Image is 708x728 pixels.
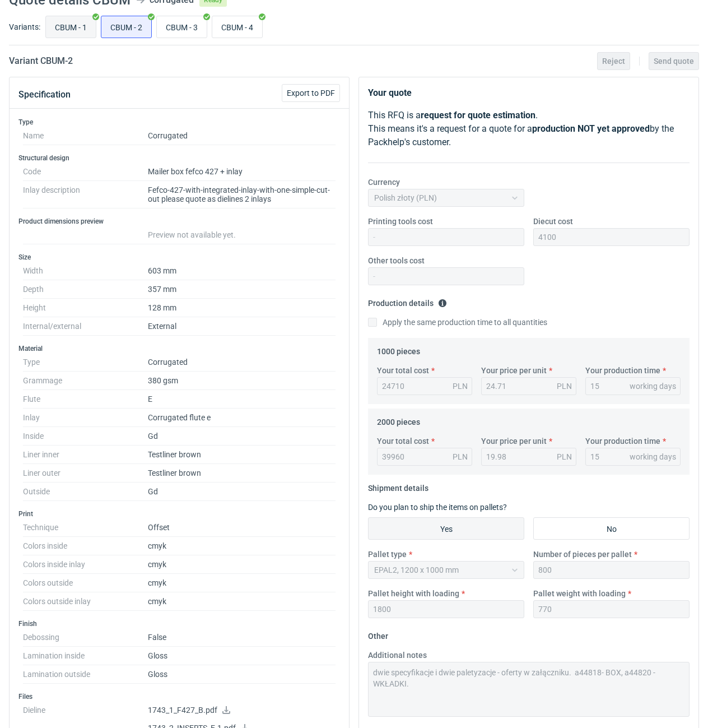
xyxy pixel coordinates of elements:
[9,21,40,33] label: Variants:
[533,216,573,227] label: Diecut cost
[23,127,148,145] dt: Name
[597,52,630,70] button: Reject
[368,294,447,308] legend: Production details
[481,435,547,447] label: Your price per unit
[148,555,336,574] dd: cmyk
[148,280,336,299] dd: 357 mm
[377,365,429,376] label: Your total cost
[23,299,148,317] dt: Height
[368,588,459,599] label: Pallet height with loading
[533,588,626,599] label: Pallet weight with loading
[377,435,429,447] label: Your total cost
[148,706,336,716] p: 1743_1_F427_B.pdf
[148,409,336,427] dd: Corrugated flute e
[585,365,660,376] label: Your production time
[148,592,336,611] dd: cmyk
[368,216,433,227] label: Printing tools cost
[368,317,547,328] label: Apply the same production time to all quantities
[148,230,236,239] span: Preview not available yet.
[101,16,152,38] label: CBUM - 2
[23,353,148,372] dt: Type
[23,427,148,446] dt: Inside
[368,627,388,641] legend: Other
[368,549,407,560] label: Pallet type
[654,57,694,65] span: Send quote
[148,518,336,537] dd: Offset
[602,57,625,65] span: Reject
[368,503,507,512] label: Do you plan to ship the items on pallets?
[212,16,263,38] label: CBUM - 4
[368,479,428,493] legend: Shipment details
[630,381,676,392] div: working days
[533,549,632,560] label: Number of pieces per pallet
[148,483,336,501] dd: Gd
[23,518,148,537] dt: Technique
[557,381,572,392] div: PLN
[23,574,148,592] dt: Colors outside
[148,665,336,684] dd: Gloss
[148,317,336,336] dd: External
[23,280,148,299] dt: Depth
[377,413,420,426] legend: 2000 pieces
[148,537,336,555] dd: cmyk
[649,52,699,70] button: Send quote
[481,365,547,376] label: Your price per unit
[148,628,336,647] dd: False
[377,342,420,356] legend: 1000 pieces
[23,390,148,409] dt: Flute
[148,372,336,390] dd: 380 gsm
[23,181,148,208] dt: Inlay description
[148,181,336,208] dd: Fefco-427-with-integrated-inlay-with-one-simple-cut-out please quote as dielines 2 inlays
[23,647,148,665] dt: Lamination inside
[148,390,336,409] dd: E
[148,299,336,317] dd: 128 mm
[23,665,148,684] dt: Lamination outside
[23,446,148,464] dt: Liner inner
[287,89,335,97] span: Export to PDF
[45,16,96,38] label: CBUM - 1
[18,692,340,701] h3: Files
[23,409,148,427] dt: Inlay
[585,435,660,447] label: Your production time
[368,662,690,717] textarea: dwie specyfikacje i dwie paletyzacje - oferty w załączniku. a44818- BOX, a44820 - WKŁADKI.
[453,451,468,462] div: PLN
[23,555,148,574] dt: Colors inside inlay
[148,647,336,665] dd: Gloss
[148,353,336,372] dd: Corrugated
[148,446,336,464] dd: Testliner brown
[18,217,340,226] h3: Product dimensions preview
[148,127,336,145] dd: Corrugated
[18,154,340,163] h3: Structural design
[368,177,400,188] label: Currency
[368,87,412,98] strong: Your quote
[9,54,73,68] h2: Variant CBUM - 2
[23,628,148,647] dt: Debossing
[23,317,148,336] dt: Internal/external
[148,464,336,483] dd: Testliner brown
[23,537,148,555] dt: Colors inside
[23,483,148,501] dt: Outside
[148,163,336,181] dd: Mailer box fefco 427 + inlay
[368,255,425,266] label: Other tools cost
[148,427,336,446] dd: Gd
[368,650,427,661] label: Additional notes
[23,163,148,181] dt: Code
[148,574,336,592] dd: cmyk
[282,84,340,102] button: Export to PDF
[18,81,71,108] button: Specification
[156,16,207,38] label: CBUM - 3
[421,110,535,120] strong: request for quote estimation
[18,619,340,628] h3: Finish
[368,109,690,149] p: This RFQ is a . This means it's a request for a quote for a by the Packhelp's customer.
[18,344,340,353] h3: Material
[148,262,336,280] dd: 603 mm
[23,262,148,280] dt: Width
[18,253,340,262] h3: Size
[557,451,572,462] div: PLN
[23,464,148,483] dt: Liner outer
[23,592,148,611] dt: Colors outside inlay
[18,118,340,127] h3: Type
[18,509,340,518] h3: Print
[453,381,468,392] div: PLN
[23,372,148,390] dt: Grammage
